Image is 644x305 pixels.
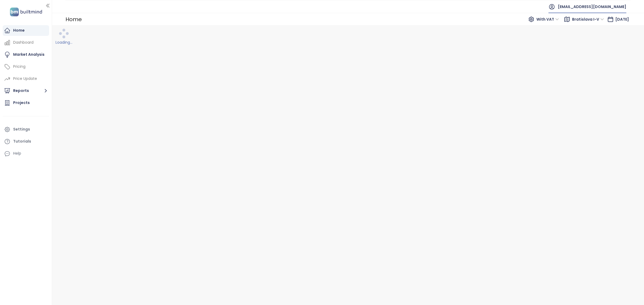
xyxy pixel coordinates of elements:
a: Price Update [3,73,49,84]
div: Help [3,148,49,159]
a: Market Analysis [3,49,49,60]
div: Loading... [56,39,72,45]
span: Bratislava I-V [572,15,604,23]
div: Settings [13,126,30,133]
div: Help [13,150,21,157]
a: Pricing [3,61,49,72]
div: Tutorials [13,138,31,145]
div: Market Analysis [13,51,45,58]
span: With VAT [536,15,559,23]
div: Home [65,14,82,25]
div: Projects [13,99,30,106]
div: Pricing [13,63,25,70]
img: logo [8,6,44,17]
a: Home [3,25,49,36]
a: Projects [3,98,49,108]
a: Settings [3,124,49,135]
div: Price Update [13,75,37,82]
div: Dashboard [13,39,34,46]
a: Tutorials [3,136,49,147]
span: [DATE] [615,17,629,22]
span: [EMAIL_ADDRESS][DOMAIN_NAME] [558,0,626,13]
button: Reports [3,85,49,96]
div: Home [13,27,25,34]
a: Dashboard [3,37,49,48]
